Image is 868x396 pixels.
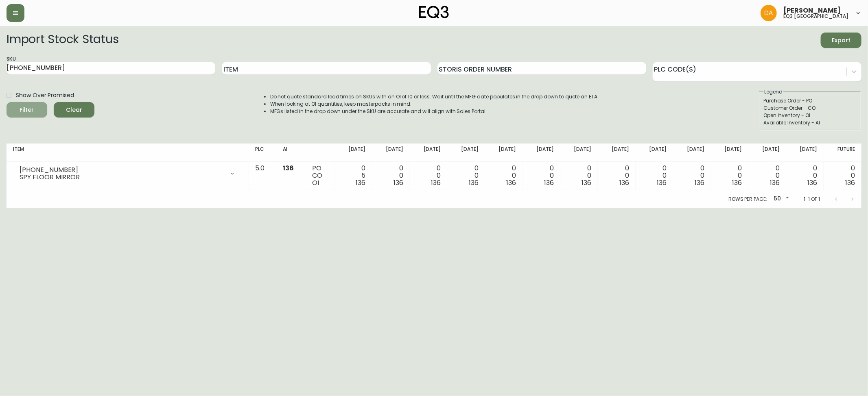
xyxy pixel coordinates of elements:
[7,33,118,48] h2: Import Stock Status
[770,192,791,206] div: 50
[711,144,748,161] th: [DATE]
[419,6,449,19] img: logo
[824,144,861,161] th: Future
[827,35,855,46] span: Export
[13,165,242,183] div: [PHONE_NUMBER]SPY FLOOR MIRROR
[680,165,704,187] div: 0 0
[313,178,319,187] span: OI
[821,33,861,48] button: Export
[270,108,599,115] li: MFGs listed in the drop down under the SKU are accurate and will align with Sales Portal.
[270,93,599,100] li: Do not quote standard lead times on SKUs with an OI of 10 or less. Wait until the MFG date popula...
[431,178,441,187] span: 136
[786,144,824,161] th: [DATE]
[20,105,34,115] div: Filter
[416,165,441,187] div: 0 0
[845,178,855,187] span: 136
[447,144,485,161] th: [DATE]
[642,165,667,187] div: 0 0
[356,178,366,187] span: 136
[7,144,249,161] th: Item
[807,178,817,187] span: 136
[283,163,294,173] span: 136
[54,102,94,117] button: Clear
[748,144,786,161] th: [DATE]
[492,165,516,187] div: 0 0
[454,165,478,187] div: 0 0
[276,144,306,161] th: AI
[695,178,704,187] span: 136
[761,5,777,21] img: dd1a7e8db21a0ac8adbf82b84ca05374
[544,178,554,187] span: 136
[372,144,409,161] th: [DATE]
[20,166,224,174] div: [PHONE_NUMBER]
[770,178,780,187] span: 136
[604,165,629,187] div: 0 0
[341,165,365,187] div: 0 5
[567,165,591,187] div: 0 0
[804,196,820,203] p: 1-1 of 1
[763,112,856,119] div: Open Inventory - OI
[313,165,328,187] div: PO CO
[335,144,372,161] th: [DATE]
[469,178,479,187] span: 136
[529,165,553,187] div: 0 0
[270,100,599,108] li: When looking at OI quantities, keep masterpacks in mind.
[763,88,783,96] legend: Legend
[394,178,403,187] span: 136
[783,14,848,19] h5: eq3 [GEOGRAPHIC_DATA]
[657,178,667,187] span: 136
[485,144,523,161] th: [DATE]
[378,165,403,187] div: 0 0
[560,144,598,161] th: [DATE]
[793,165,817,187] div: 0 0
[732,178,742,187] span: 136
[763,97,856,104] div: Purchase Order - PO
[582,178,591,187] span: 136
[763,104,856,112] div: Customer Order - CO
[249,144,276,161] th: PLC
[673,144,711,161] th: [DATE]
[249,161,276,190] td: 5.0
[598,144,635,161] th: [DATE]
[619,178,629,187] span: 136
[7,102,47,117] button: Filter
[20,174,224,181] div: SPY FLOOR MIRROR
[717,165,742,187] div: 0 0
[523,144,560,161] th: [DATE]
[783,7,841,14] span: [PERSON_NAME]
[763,119,856,126] div: Available Inventory - AI
[636,144,673,161] th: [DATE]
[60,105,88,115] span: Clear
[507,178,516,187] span: 136
[830,165,855,187] div: 0 0
[410,144,447,161] th: [DATE]
[755,165,779,187] div: 0 0
[16,91,74,100] span: Show Over Promised
[728,196,767,203] p: Rows per page:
